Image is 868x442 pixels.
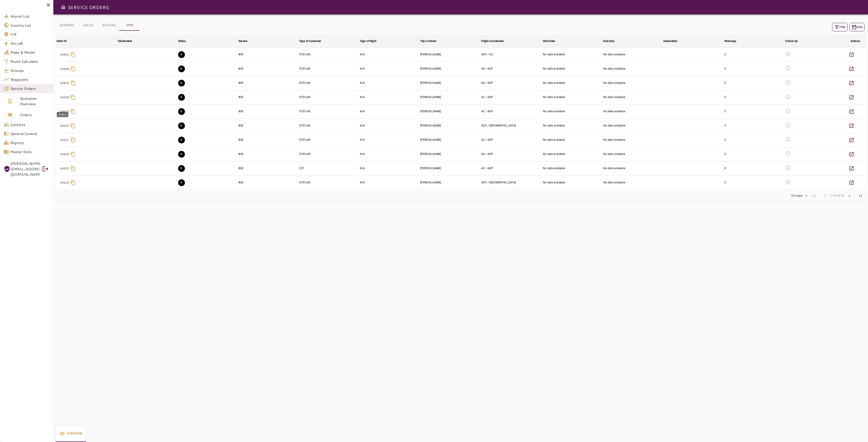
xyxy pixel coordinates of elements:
span: Quotation Overview [20,96,50,107]
span: Status [178,38,192,44]
button: EXECUTION [178,65,185,72]
div: 0 [724,152,783,156]
td: N/A [359,133,419,147]
span: Aircraft [10,41,50,46]
td: BOE [238,76,298,90]
button: Details [846,49,857,60]
td: No date available [542,104,602,119]
td: N/A [359,76,419,90]
td: BOE [238,147,298,161]
span: Warnings [724,38,742,44]
td: [PERSON_NAME] [419,62,480,76]
div: ALFREDO CABRERA, ADRIANA DEL POZO [481,166,541,170]
button: Details [846,78,857,89]
td: No date available [602,104,663,119]
span: Last Page [855,190,866,201]
td: FLTPLAN [298,62,359,76]
td: No date available [602,90,663,104]
div: Start Date [543,38,555,44]
span: Tail Number [118,38,138,44]
button: EXECUTION [178,122,185,129]
td: BOE [238,161,298,175]
span: Master Data [10,149,50,154]
td: [PERSON_NAME] [419,104,480,119]
span: Type of Customer [299,38,327,44]
td: BOE [238,175,298,190]
td: N/A [359,47,419,62]
button: GENERAL [56,20,78,31]
td: FLTPLAN [298,47,359,62]
td: FLTPLAN [298,76,359,90]
p: 14532 [60,124,69,128]
td: FLTPLAN [298,175,359,190]
td: [PERSON_NAME] [419,161,480,175]
button: EXECUTION [178,51,185,58]
td: BOE [238,119,298,133]
td: No date available [542,76,602,90]
p: 14529 [60,152,69,156]
span: Route Calculator [10,59,50,64]
button: Details [846,163,857,174]
td: N/A [359,62,419,76]
td: No date available [542,147,602,161]
td: FLTPLAN [298,119,359,133]
span: Service [238,38,253,44]
td: BOE [238,47,298,62]
div: 0 [724,53,783,56]
div: Order ID [57,38,67,44]
button: EXECUTION [178,151,185,158]
div: Trip Contract [420,38,436,44]
td: No date available [542,62,602,76]
p: 14531 [60,138,69,142]
td: [PERSON_NAME] [419,119,480,133]
p: 14544 [60,67,69,71]
div: 0 [724,181,783,185]
div: ADRIANA DEL POZO, GERARDO ARGUIJO [481,124,541,128]
div: 0 [724,81,783,85]
span: FIR [10,32,50,37]
button: SALES [78,20,98,31]
button: Details [846,120,857,131]
button: QUOTES [98,20,119,31]
span: Order ID [57,38,73,44]
p: 14535 [60,81,69,85]
div: 0 [724,110,783,113]
button: EXECUTION [178,80,185,87]
div: Orders [57,112,68,117]
div: 0 [724,95,783,99]
p: 14522 [60,166,69,171]
div: basic tabs example [56,20,140,31]
td: [PERSON_NAME] [419,175,480,190]
td: [PERSON_NAME] [419,133,480,147]
button: Details [846,135,857,145]
button: Open drawer [59,3,68,12]
button: Details [846,63,857,74]
div: ALFREDO CABRERA, ADRIANA DEL POZO [481,110,541,113]
td: No date available [602,175,663,190]
span: Airport List [10,14,50,19]
span: End Date [603,38,620,44]
div: Type of flight [360,38,376,44]
span: Trip Contract [420,38,442,44]
button: Details [846,177,857,188]
button: OPS [119,20,140,31]
button: Details [846,92,857,103]
td: FLTPLAN [298,133,359,147]
span: General Control [10,131,50,136]
td: FLTPLAN [298,90,359,104]
span: Orders [20,112,50,117]
td: N/A [359,104,419,119]
span: chevron_right [847,193,852,199]
td: [PERSON_NAME] [419,90,480,104]
button: Overview [56,426,86,442]
div: GERARDO ARGUIJO, ADRIANA DEL POZO [481,67,541,71]
div: 10 rows [788,192,809,199]
td: No date available [602,76,663,90]
span: Next Page [844,190,855,201]
div: End Date [603,38,614,44]
td: [PERSON_NAME] [419,76,480,90]
td: N/A [359,119,419,133]
button: Filter [832,23,848,31]
td: No date available [602,133,663,147]
span: Previous Page [820,190,831,201]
